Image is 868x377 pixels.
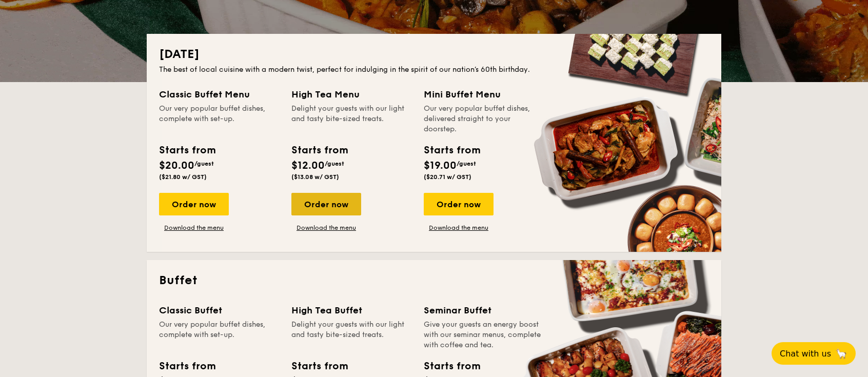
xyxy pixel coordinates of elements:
div: Order now [291,193,361,215]
div: Delight your guests with our light and tasty bite-sized treats. [291,320,411,350]
h2: Buffet [159,272,709,289]
div: Starts from [159,143,215,158]
h2: [DATE] [159,46,709,63]
button: Chat with us🦙 [772,342,856,365]
a: Download the menu [291,224,361,232]
span: $19.00 [424,160,457,172]
div: Starts from [291,143,347,158]
span: /guest [325,160,344,167]
div: Delight your guests with our light and tasty bite-sized treats. [291,104,411,134]
div: Order now [159,193,229,215]
span: Chat with us [780,349,831,359]
span: 🦙 [835,348,847,360]
div: Classic Buffet [159,303,279,318]
div: Starts from [159,359,215,374]
div: High Tea Buffet [291,303,411,318]
div: Our very popular buffet dishes, delivered straight to your doorstep. [424,104,544,134]
div: Starts from [424,359,480,374]
span: ($20.71 w/ GST) [424,173,471,181]
a: Download the menu [424,224,494,232]
div: Mini Buffet Menu [424,87,544,102]
span: /guest [457,160,476,167]
div: Give your guests an energy boost with our seminar menus, complete with coffee and tea. [424,320,544,350]
span: /guest [194,160,214,167]
div: Seminar Buffet [424,303,544,318]
span: $20.00 [159,160,194,172]
div: Our very popular buffet dishes, complete with set-up. [159,104,279,134]
span: $12.00 [291,160,325,172]
a: Download the menu [159,224,229,232]
span: ($21.80 w/ GST) [159,173,207,181]
div: Order now [424,193,494,215]
div: Starts from [424,143,480,158]
div: High Tea Menu [291,87,411,102]
span: ($13.08 w/ GST) [291,173,339,181]
div: The best of local cuisine with a modern twist, perfect for indulging in the spirit of our nation’... [159,65,709,75]
div: Starts from [291,359,347,374]
div: Classic Buffet Menu [159,87,279,102]
div: Our very popular buffet dishes, complete with set-up. [159,320,279,350]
